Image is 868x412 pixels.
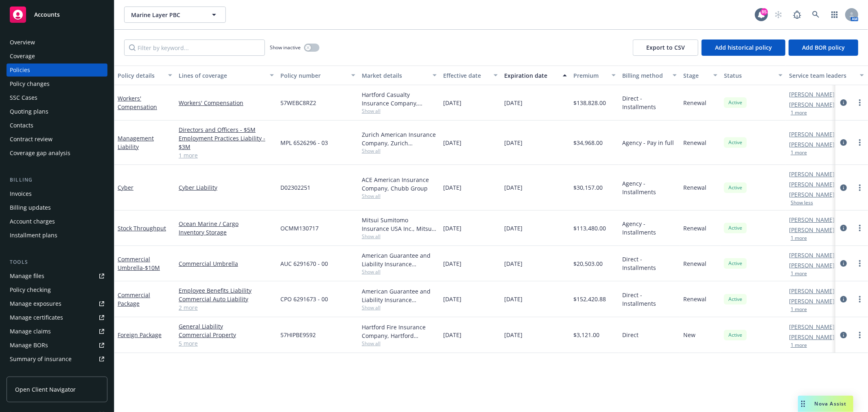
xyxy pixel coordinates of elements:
[683,295,706,303] span: Renewal
[362,175,437,193] div: ACE American Insurance Company, Chubb Group
[791,150,807,155] button: 1 more
[727,139,743,146] span: Active
[362,268,437,275] span: Show all
[10,283,51,296] div: Policy checking
[622,71,668,80] div: Billing method
[839,294,848,304] a: circleInformation
[7,297,107,310] a: Manage exposures
[443,331,461,339] span: [DATE]
[179,259,274,268] a: Commercial Umbrella
[179,286,274,295] a: Employee Benefits Liability
[727,184,743,191] span: Active
[10,36,35,49] div: Overview
[504,138,523,147] span: [DATE]
[7,3,107,26] a: Accounts
[789,190,835,199] a: [PERSON_NAME]
[362,340,437,347] span: Show all
[789,7,805,23] a: Report a Bug
[143,264,160,272] span: - $10M
[7,64,107,77] a: Policies
[362,90,437,107] div: Hartford Casualty Insurance Company, Hartford Insurance Group
[10,133,52,146] div: Contract review
[280,259,328,268] span: AUC 6291670 - 00
[10,50,35,63] div: Coverage
[440,66,501,85] button: Effective date
[789,215,835,224] a: [PERSON_NAME]
[789,322,835,331] a: [PERSON_NAME]
[501,66,570,85] button: Expiration date
[789,287,835,295] a: [PERSON_NAME]
[791,307,807,312] button: 1 more
[791,200,813,205] button: Show less
[10,105,48,118] div: Quoting plans
[270,44,301,51] span: Show inactive
[10,339,48,352] div: Manage BORs
[504,259,523,268] span: [DATE]
[7,105,107,118] a: Quoting plans
[7,133,107,146] a: Contract review
[362,216,437,233] div: Mitsui Sumitomo Insurance USA Inc., Mitsui Sumitomo Insurance Group
[727,331,743,339] span: Active
[789,39,858,56] button: Add BOR policy
[7,258,107,266] div: Tools
[10,353,72,366] div: Summary of insurance
[7,50,107,63] a: Coverage
[573,295,606,303] span: $152,420.88
[570,66,619,85] button: Premium
[826,7,843,23] a: Switch app
[791,236,807,241] button: 1 more
[7,201,107,214] a: Billing updates
[683,331,695,339] span: New
[362,304,437,311] span: Show all
[443,295,461,303] span: [DATE]
[683,71,708,80] div: Stage
[443,224,461,232] span: [DATE]
[10,64,30,77] div: Policies
[7,339,107,352] a: Manage BORs
[118,134,154,151] a: Management Liability
[10,325,51,338] div: Manage claims
[789,261,835,270] a: [PERSON_NAME]
[789,170,835,178] a: [PERSON_NAME]
[443,71,489,80] div: Effective date
[573,183,603,192] span: $30,157.00
[789,140,835,149] a: [PERSON_NAME]
[7,91,107,104] a: SSC Cases
[789,130,835,138] a: [PERSON_NAME]
[798,396,808,412] div: Drag to move
[179,151,274,160] a: 1 more
[622,255,677,272] span: Direct - Installments
[619,66,680,85] button: Billing method
[359,66,440,85] button: Market details
[721,66,786,85] button: Status
[839,183,848,193] a: circleInformation
[280,295,328,303] span: CPO 6291673 - 00
[280,138,328,147] span: MPL 6526296 - 03
[7,366,107,379] a: Policy AI ingestions
[798,396,853,412] button: Nova Assist
[179,99,274,107] a: Workers' Compensation
[15,385,76,394] span: Open Client Navigator
[179,183,274,192] a: Cyber Liability
[179,331,274,339] a: Commercial Property
[786,66,867,85] button: Service team leaders
[573,99,606,107] span: $138,828.00
[10,215,55,228] div: Account charges
[633,39,698,56] button: Export to CSV
[808,7,824,23] a: Search
[118,184,133,191] a: Cyber
[789,251,835,259] a: [PERSON_NAME]
[573,259,603,268] span: $20,503.00
[10,91,37,104] div: SSC Cases
[362,287,437,304] div: American Guarantee and Liability Insurance Company, Zurich Insurance Group
[702,39,785,56] button: Add historical policy
[362,147,437,154] span: Show all
[10,119,33,132] div: Contacts
[855,294,865,304] a: more
[791,343,807,348] button: 1 more
[622,219,677,237] span: Agency - Installments
[791,110,807,115] button: 1 more
[10,270,44,283] div: Manage files
[7,176,107,184] div: Billing
[362,107,437,114] span: Show all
